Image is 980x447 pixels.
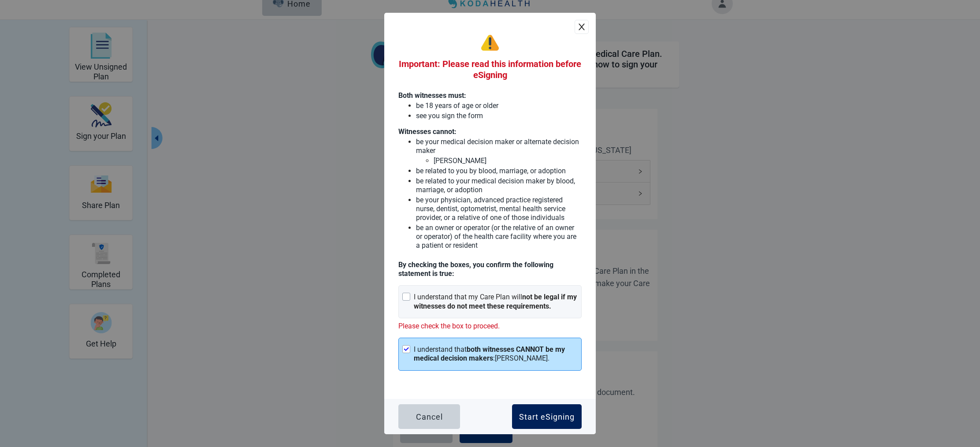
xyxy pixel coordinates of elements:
[414,345,578,364] div: I understand that : [PERSON_NAME] .
[577,22,586,31] span: close
[416,167,582,175] p: be related to you by blood, marriage, or adoption
[416,412,443,421] div: Cancel
[398,59,582,81] h2: Important: Please read this information before eSigning
[398,404,460,429] button: Cancel
[414,293,577,310] strong: not be legal if my witnesses do not meet these requirements.
[416,196,582,222] p: be your physician, advanced practice registered nurse, dentist, optometrist, mental health servic...
[398,261,582,278] p: By checking the boxes, you confirm the following statement is true :
[512,404,582,429] button: Start eSigning
[416,101,582,110] p: be 18 years of age or older
[398,127,582,136] p: Witnesses cannot:
[398,285,582,319] div: I understand that my Care Plan willnot be legal if my witnesses do not meet these requirements.
[481,34,499,52] img: warning-De3hqDCO.svg
[416,177,582,194] p: be related to your medical decision maker by blood, marriage, or adoption
[416,112,582,120] p: see you sign the form
[416,223,582,250] p: be an owner or operator (or the relative of an owner or operator) of the health care facility whe...
[414,345,565,363] strong: both witnesses CANNOT be my medical decision makers
[519,412,575,421] div: Start eSigning
[575,20,589,34] button: close
[414,293,578,311] div: I understand that my Care Plan will
[434,156,582,165] p: [PERSON_NAME]
[416,138,582,155] p: be your medical decision maker or alternate decision maker
[398,91,582,100] p: Both witnesses must:
[398,338,582,371] div: I understand thatboth witnesses CANNOT be my medical decision makers:[PERSON_NAME].
[398,318,582,334] span: Please check the box to proceed.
